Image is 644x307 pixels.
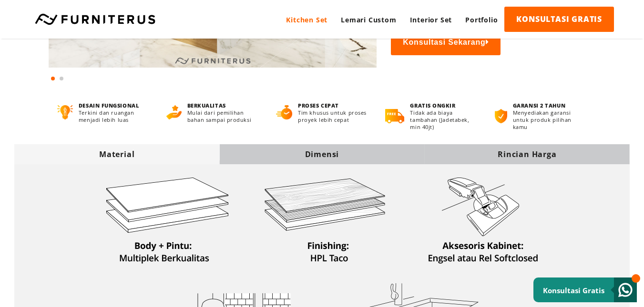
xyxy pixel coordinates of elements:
[425,149,630,159] div: Rincian Harga
[219,149,424,159] div: Dimensi
[403,7,459,33] a: Interior Set
[513,102,586,109] h4: GARANSI 2 TAHUN
[513,109,586,130] p: Menyediakan garansi untuk produk pilihan kamu
[166,105,181,119] img: berkualitas.png
[334,7,403,33] a: Lemari Custom
[279,7,334,33] a: Kitchen Set
[410,102,477,109] h4: GRATIS ONGKIR
[533,277,637,302] a: Konsultasi Gratis
[495,109,507,123] img: bergaransi.png
[410,109,477,130] p: Tidak ada biaya tambahan (Jadetabek, min 40jt)
[391,30,501,55] button: Konsultasi Sekarang
[57,105,73,119] img: desain-fungsional.png
[543,286,604,295] small: Konsultasi Gratis
[459,7,504,33] a: Portfolio
[14,149,219,159] div: Material
[276,105,292,119] img: proses-cepat.png
[79,109,149,123] p: Terkini dan ruangan menjadi lebih luas
[504,7,614,32] a: KONSULTASI GRATIS
[385,109,404,123] img: gratis-ongkir.png
[79,102,149,109] h4: DESAIN FUNGSIONAL
[298,109,368,123] p: Tim khusus untuk proses proyek lebih cepat
[298,102,368,109] h4: PROSES CEPAT
[187,109,258,123] p: Mulai dari pemilihan bahan sampai produksi
[187,102,258,109] h4: BERKUALITAS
